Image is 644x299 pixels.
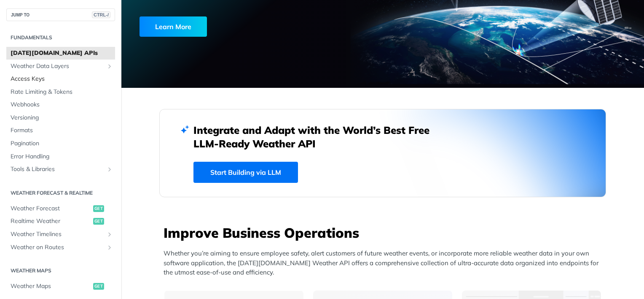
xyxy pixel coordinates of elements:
span: Weather on Routes [11,243,104,252]
span: Versioning [11,114,113,122]
span: Weather Maps [11,282,91,291]
span: Tools & Libraries [11,165,104,174]
span: Weather Forecast [11,204,91,213]
a: Learn More [140,16,341,37]
span: Pagination [11,139,113,148]
a: Weather Forecastget [6,202,115,215]
a: Webhooks [6,98,115,111]
a: Versioning [6,111,115,124]
span: CTRL-/ [92,11,110,18]
button: JUMP TOCTRL-/ [6,8,115,21]
span: Access Keys [11,75,113,83]
h2: Fundamentals [6,34,115,41]
span: Realtime Weather [11,217,91,226]
h2: Weather Forecast & realtime [6,189,115,197]
span: Error Handling [11,152,113,161]
a: Weather Data LayersShow subpages for Weather Data Layers [6,60,115,73]
a: Weather TimelinesShow subpages for Weather Timelines [6,228,115,241]
span: get [93,205,104,212]
a: Start Building via LLM [193,162,298,183]
button: Show subpages for Weather Data Layers [106,63,113,70]
button: Show subpages for Weather Timelines [106,231,113,238]
div: Learn More [140,16,207,37]
p: Whether you’re aiming to ensure employee safety, alert customers of future weather events, or inc... [164,249,606,277]
a: Pagination [6,137,115,150]
button: Show subpages for Tools & Libraries [106,166,113,173]
a: Realtime Weatherget [6,215,115,228]
h2: Integrate and Adapt with the World’s Best Free LLM-Ready Weather API [193,123,442,150]
a: Error Handling [6,150,115,163]
span: Weather Data Layers [11,62,104,71]
button: Show subpages for Weather on Routes [106,244,113,251]
a: Formats [6,124,115,137]
h3: Improve Business Operations [164,223,606,242]
span: get [93,218,104,225]
span: Weather Timelines [11,230,104,239]
span: get [93,283,104,290]
span: Rate Limiting & Tokens [11,88,113,96]
a: [DATE][DOMAIN_NAME] APIs [6,47,115,60]
a: Weather Mapsget [6,280,115,293]
h2: Weather Maps [6,267,115,275]
a: Tools & LibrariesShow subpages for Tools & Libraries [6,163,115,176]
span: Formats [11,126,113,135]
a: Weather on RoutesShow subpages for Weather on Routes [6,241,115,254]
a: Access Keys [6,73,115,85]
span: Webhooks [11,101,113,109]
a: Rate Limiting & Tokens [6,86,115,98]
span: [DATE][DOMAIN_NAME] APIs [11,49,113,57]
